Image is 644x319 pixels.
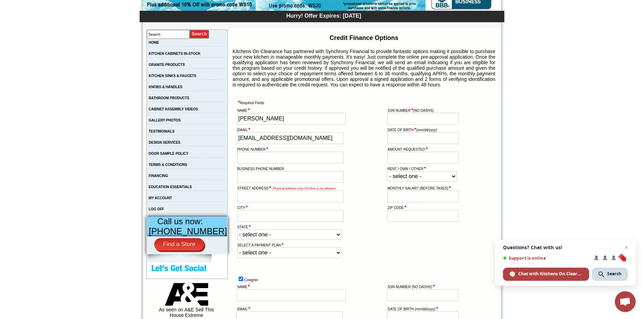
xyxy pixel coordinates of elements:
[237,126,344,145] td: EMAIL
[149,152,188,156] a: DOOR SAMPLE POLICY
[149,196,172,200] a: MY ACCOUNT
[149,85,182,89] a: KNOBS & HANDLES
[190,30,209,39] input: Submit
[157,217,203,226] span: Call us now:
[149,96,189,100] a: BATHROOM PRODUCTS
[503,268,589,281] span: Chat with Kitchens On Clearance
[149,129,174,133] a: TESTIMONIALS
[237,275,492,283] td: Cosigner
[237,145,344,164] td: PHONE NUMBER
[149,185,192,189] a: EDUCATION ESSENTIALS
[154,238,205,251] a: Find a Store
[149,107,198,111] a: CABINET ASSEMBLY VIDEOS
[237,223,344,241] td: STATE
[237,165,344,184] td: BUSINESS PHONE NUMBER
[149,163,187,167] a: TERMS & CONDITIONS
[149,74,196,78] a: KITCHEN SINKS & FAUCETS
[387,204,460,223] td: ZIP CODE
[237,99,492,106] td: Required Fields
[149,141,181,144] a: DESIGN SERVICES
[615,291,636,312] a: Open chat
[592,268,628,281] span: Search
[387,284,459,298] td: SSN NUMBER (NO DASHS)
[149,207,164,211] a: LOG OFF
[387,107,460,125] td: SSN NUMBER (NO DASHS)
[229,34,499,42] h2: Credit Finance Options
[387,184,460,203] td: MONTHLY SALARY (BEFORE TAXES)
[237,284,346,306] td: NAME
[149,41,159,44] a: HOME
[237,204,344,223] td: CITY
[149,63,185,67] a: GRANITE PRODUCTS
[149,118,181,122] a: GALLERY PHOTOS
[518,271,583,277] span: Chat with Kitchens On Clearance
[273,187,335,190] label: Physical address only. PO Box is not allowed
[387,165,460,184] td: RENT / OWN / OTHER
[237,107,344,125] td: NAME
[387,145,460,164] td: AMOUNT REQUESTED
[149,174,168,178] a: FINANCING
[237,241,344,259] td: SELECT A PAYMENT PLAN
[143,12,504,19] div: Hurry! Offer Expires: [DATE]
[237,184,344,203] td: STREET ADDRESS
[149,52,200,56] a: KITCHEN CABINETS IN-STOCK
[149,226,227,236] span: [PHONE_NUMBER]
[387,126,460,145] td: DATE OF BIRTH (mm/dd/yyyy)
[607,271,621,277] span: Search
[503,255,589,261] span: Support is online
[503,245,628,250] span: Questions? Chat with us!
[233,49,495,87] div: Kitchens On Clearance has partnered with Synchrony Financial to provide fantastic options making ...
